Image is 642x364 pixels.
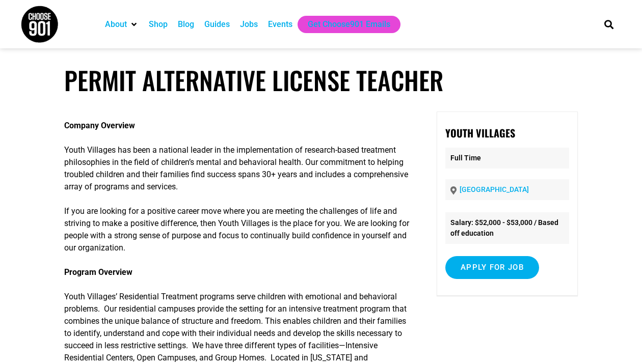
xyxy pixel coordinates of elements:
div: About [100,16,144,33]
nav: Main nav [100,16,587,33]
strong: Youth Villages [445,125,515,141]
a: About [105,18,127,31]
p: If you are looking for a positive career move where you are meeting the challenges of life and st... [64,205,411,254]
a: Shop [149,18,168,31]
a: Get Choose901 Emails [308,18,390,31]
p: Full Time [445,148,569,169]
a: Guides [204,18,230,31]
a: [GEOGRAPHIC_DATA] [460,185,529,193]
div: Search [601,16,618,33]
a: Events [268,18,292,31]
a: Blog [178,18,194,31]
h1: Permit Alternative License Teacher [64,65,578,95]
strong: Program Overview [64,267,132,277]
p: Youth Villages has been a national leader in the implementation of research-based treatment philo... [64,144,411,193]
strong: Company Overview [64,121,135,130]
a: Jobs [240,18,258,31]
li: Salary: $52,000 - $53,000 / Based off education [445,212,569,244]
input: Apply for job [445,256,539,279]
